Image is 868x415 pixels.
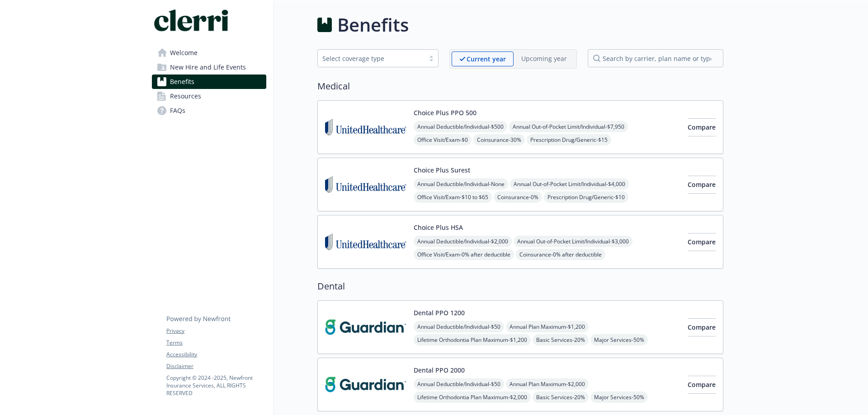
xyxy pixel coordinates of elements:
[152,89,266,103] a: Resources
[590,334,648,345] span: Major Services - 50%
[688,380,716,389] span: Compare
[166,362,266,370] a: Disclaimer
[166,350,266,359] a: Accessibility
[325,223,406,261] img: United Healthcare Insurance Company carrier logo
[170,89,201,103] span: Resources
[414,378,504,390] span: Annual Deductible/Individual - $50
[166,327,266,335] a: Privacy
[414,321,504,332] span: Annual Deductible/Individual - $50
[688,323,716,331] span: Compare
[170,75,194,89] span: Benefits
[688,123,716,131] span: Compare
[170,60,246,75] span: New Hire and Life Events
[527,134,611,145] span: Prescription Drug/Generic - $15
[467,54,506,64] p: Current year
[325,308,406,346] img: Guardian carrier logo
[170,103,185,118] span: FAQs
[688,318,716,336] button: Compare
[414,108,476,117] button: Choice Plus PPO 500
[521,54,567,63] p: Upcoming year
[325,365,406,404] img: Guardian carrier logo
[688,180,716,189] span: Compare
[494,191,542,203] span: Coinsurance - 0%
[170,46,198,60] span: Welcome
[544,191,628,203] span: Prescription Drug/Generic - $10
[414,223,463,232] button: Choice Plus HSA
[414,191,492,203] span: Office Visit/Exam - $10 to $65
[414,134,472,145] span: Office Visit/Exam - $0
[414,249,514,260] span: Office Visit/Exam - 0% after deductible
[514,51,575,66] span: Upcoming year
[152,46,266,60] a: Welcome
[688,118,716,136] button: Compare
[325,165,406,204] img: United Healthcare Insurance Company carrier logo
[688,176,716,194] button: Compare
[152,75,266,89] a: Benefits
[516,249,605,260] span: Coinsurance - 0% after deductible
[588,49,723,67] input: search by carrier, plan name or type
[514,236,632,247] span: Annual Out-of-Pocket Limit/Individual - $3,000
[414,392,531,403] span: Lifetime Orthodontia Plan Maximum - $2,000
[533,334,589,345] span: Basic Services - 20%
[688,233,716,251] button: Compare
[506,378,589,390] span: Annual Plan Maximum - $2,000
[688,376,716,394] button: Compare
[414,308,465,317] button: Dental PPO 1200
[473,134,525,145] span: Coinsurance - 30%
[152,103,266,118] a: FAQs
[414,334,531,345] span: Lifetime Orthodontia Plan Maximum - $1,200
[414,178,508,190] span: Annual Deductible/Individual - None
[166,339,266,347] a: Terms
[414,365,465,375] button: Dental PPO 2000
[414,121,507,132] span: Annual Deductible/Individual - $500
[590,392,648,403] span: Major Services - 50%
[152,60,266,75] a: New Hire and Life Events
[322,54,420,63] div: Select coverage type
[533,392,589,403] span: Basic Services - 20%
[166,374,266,397] p: Copyright © 2024 - 2025 , Newfront Insurance Services, ALL RIGHTS RESERVED
[688,238,716,246] span: Compare
[337,11,409,38] h1: Benefits
[317,280,723,293] h2: Dental
[414,236,512,247] span: Annual Deductible/Individual - $2,000
[414,165,470,175] button: Choice Plus Surest
[325,108,406,146] img: United Healthcare Insurance Company carrier logo
[317,79,723,93] h2: Medical
[509,121,628,132] span: Annual Out-of-Pocket Limit/Individual - $7,950
[506,321,589,332] span: Annual Plan Maximum - $1,200
[510,178,629,190] span: Annual Out-of-Pocket Limit/Individual - $4,000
